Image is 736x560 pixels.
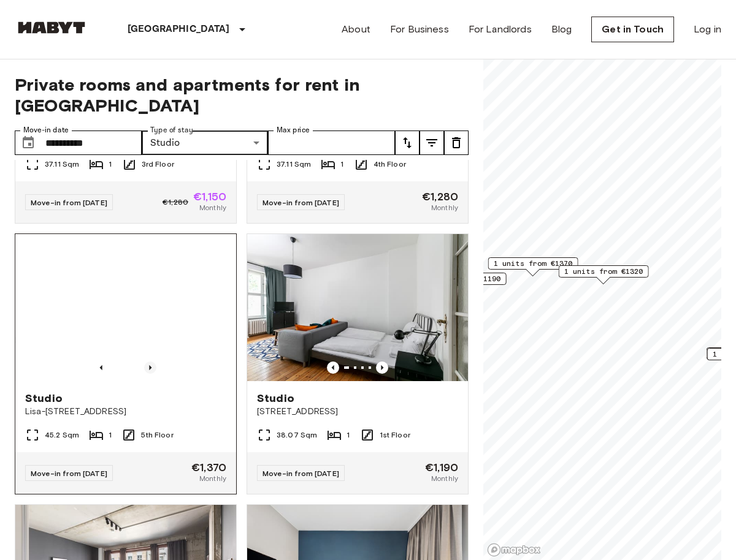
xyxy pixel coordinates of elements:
span: 1 units from €1370 [494,258,573,269]
div: Map marker [416,273,507,292]
span: Move-in from [DATE] [263,198,339,207]
span: 1 [109,159,112,170]
label: Move-in date [23,125,69,135]
span: Monthly [199,202,226,213]
a: Mapbox logo [487,543,541,557]
div: Map marker [559,265,649,284]
a: Log in [694,22,721,37]
button: Choose date, selected date is 28 Nov 2025 [16,131,40,155]
label: Type of stay [150,125,193,135]
button: Previous image [376,361,388,374]
span: €1,190 [425,462,458,473]
button: tune [420,131,444,155]
span: Move-in from [DATE] [263,469,339,478]
a: Marketing picture of unit DE-01-015-004-01HPrevious imagePrevious imageStudio[STREET_ADDRESS]38.0... [247,233,469,494]
span: Monthly [431,473,458,484]
button: Previous image [144,361,156,374]
button: Previous image [95,361,107,374]
span: Monthly [431,202,458,213]
span: 37.11 Sqm [45,159,79,170]
span: 45.2 Sqm [45,429,79,441]
span: Move-in from [DATE] [31,198,107,207]
span: Monthly [199,473,226,484]
a: Get in Touch [591,17,674,42]
span: €1,280 [163,197,188,208]
a: For Business [390,22,449,37]
img: Marketing picture of unit DE-01-489-503-001 [15,234,236,381]
img: Habyt [15,21,88,34]
a: For Landlords [469,22,532,37]
span: Private rooms and apartments for rent in [GEOGRAPHIC_DATA] [15,74,469,116]
label: Max price [277,125,310,135]
span: 1st Floor [380,429,410,441]
button: tune [395,131,420,155]
span: 37.11 Sqm [277,159,311,170]
img: Marketing picture of unit DE-01-015-004-01H [247,234,468,381]
span: 1 [347,429,350,441]
span: 4th Floor [374,159,406,170]
div: Map marker [488,257,578,276]
span: Lisa-[STREET_ADDRESS] [25,406,226,418]
span: [STREET_ADDRESS] [257,406,458,418]
a: About [342,22,370,37]
a: Blog [551,22,572,37]
span: 1 units from €1320 [564,266,643,277]
div: Studio [142,131,269,155]
span: €1,150 [193,191,226,202]
span: €1,280 [422,191,458,202]
button: Previous image [327,361,339,374]
button: tune [444,131,469,155]
span: 1 units from €1190 [422,273,501,284]
span: 3rd Floor [142,159,174,170]
span: €1,370 [191,462,226,473]
span: Move-in from [DATE] [31,469,107,478]
span: 1 [340,159,343,170]
span: Studio [257,391,294,406]
p: [GEOGRAPHIC_DATA] [128,22,230,37]
a: Previous imagePrevious imageStudioLisa-[STREET_ADDRESS]45.2 Sqm15th FloorMove-in from [DATE]€1,37... [15,233,237,494]
span: Studio [25,391,63,406]
span: 5th Floor [141,429,173,441]
span: 38.07 Sqm [277,429,317,441]
span: 1 [109,429,112,441]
